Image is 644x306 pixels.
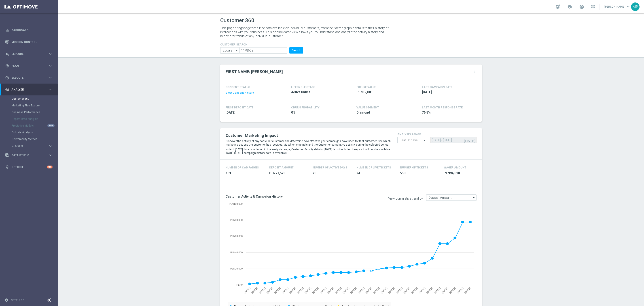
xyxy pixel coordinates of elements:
div: Cohorts Analysis [12,129,58,136]
h2: Customer Marketing Impact [226,133,391,138]
i: gps_fixed [5,64,9,68]
a: Customer 360 [12,97,47,101]
h4: Number of Active Days [313,166,347,169]
span: 23 [313,171,351,175]
a: Marketing Plan Explorer [12,104,47,107]
h4: Number of Campaigns [226,166,259,169]
button: person_search Explore keyboard_arrow_right [5,52,53,56]
div: Execute [5,76,48,80]
label: View cumulative trend by [388,197,423,200]
a: Deliverability Metrics [12,137,47,141]
div: NEW [47,124,55,127]
span: 2025-09-23 [422,90,474,94]
text: [DATE] [266,287,273,294]
h4: CONSENT STATUS [226,86,278,89]
text: [DATE] [342,287,350,294]
text: [DATE] [411,287,418,294]
span: PLN19,801 [356,90,409,94]
span: Explore [11,53,48,55]
span: Execute [11,76,48,79]
span: PLN77,523 [269,171,307,175]
h2: FIRST NAME: [PERSON_NAME] [226,69,283,74]
p: This page brings together all the data available on individual customers, from their demographic ... [220,26,392,38]
span: Diamond [356,110,409,115]
span: Analyze [11,88,48,91]
text: [DATE] [365,287,373,294]
i: track_changes [5,88,9,92]
button: View Consent History [226,91,254,95]
input: Enter CID, Email, name or phone [239,47,287,54]
button: lightbulb Optibot +10 [5,165,53,169]
i: keyboard_arrow_right [48,75,53,80]
a: Optibot [11,161,47,173]
div: gps_fixed Plan keyboard_arrow_right [5,64,53,68]
text: [DATE] [335,287,342,294]
div: Business Performance [12,109,58,116]
div: Data Studio [5,153,48,157]
text: [DATE] [464,287,471,294]
i: keyboard_arrow_right [48,144,53,148]
button: BI Studio keyboard_arrow_right [12,144,53,148]
i: arrow_drop_down [472,195,476,200]
a: [PERSON_NAME]keyboard_arrow_down [604,3,631,10]
i: arrow_drop_down [422,137,427,143]
text: [DATE] [434,287,441,294]
text: [DATE] [396,287,403,294]
text: PLN40,000 [230,251,243,254]
i: equalizer [5,28,9,32]
span: CHURN PROBABILITY [291,106,320,109]
div: Deliverability Metrics [12,136,58,142]
a: Business Performance [12,110,47,114]
text: [DATE] [243,287,251,294]
h4: Number Of Tickets [400,166,428,169]
a: Dashboard [11,24,53,36]
div: Dashboard [5,24,53,36]
div: Repeat Rate Analysis [12,116,58,122]
h1: Customer 360 [220,17,482,24]
text: [DATE] [441,287,449,294]
button: Search [289,47,303,54]
div: BI Studio [12,144,48,147]
div: Marketing Plan Explorer [12,102,58,109]
i: lightbulb [5,165,9,169]
div: Predictive Models [12,122,58,129]
div: play_circle_outline Execute keyboard_arrow_right [5,76,53,80]
i: play_circle_outline [5,76,9,80]
text: [DATE] [297,287,304,294]
text: [DATE] [289,287,296,294]
span: 558 [400,171,438,175]
div: Plan [5,64,48,68]
text: [DATE] [312,287,319,294]
h4: FIRST DEPOSIT DATE [226,106,253,109]
i: keyboard_arrow_right [48,153,53,157]
span: Plan [11,65,48,67]
h4: analysis range [397,133,477,136]
button: track_changes Analyze keyboard_arrow_right [5,88,53,91]
text: [DATE] [281,287,289,294]
div: Customer 360 [12,95,58,102]
span: school [567,4,572,9]
text: [DATE] [350,287,357,294]
span: 103 [226,171,264,175]
div: BI Studio [12,142,58,149]
h4: LAST CAMPAIGN DATE [422,86,452,89]
h4: Wager Amount [444,166,466,169]
text: PLN60,000 [230,235,243,237]
text: PLN20,000 [230,267,243,270]
div: Mission Control [5,36,53,48]
p: Discover the activity of any particular customer and determine how effective your campaigns have ... [226,139,391,147]
text: [DATE] [418,287,426,294]
text: [DATE] [373,287,380,294]
button: Mission Control [5,40,53,44]
div: equalizer Dashboard [5,28,53,32]
text: PLN100,000 [229,203,243,205]
text: [DATE] [274,287,281,294]
i: more_vert [473,70,477,74]
text: [DATE] [449,287,456,294]
span: 0% [291,110,343,115]
button: Data Studio keyboard_arrow_right [5,153,53,157]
